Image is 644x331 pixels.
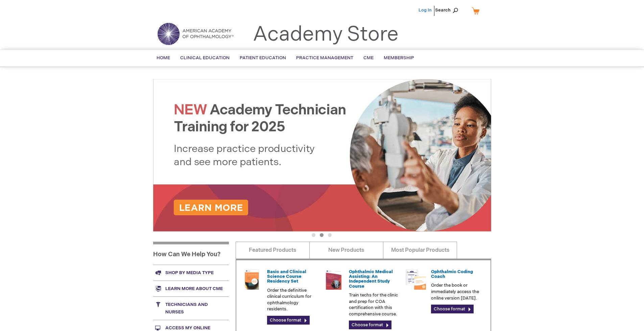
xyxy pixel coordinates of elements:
p: Order the definitive clinical curriculum for ophthalmology residents. [267,287,318,312]
img: 0219007u_51.png [324,269,344,290]
a: Featured Products [236,242,310,259]
button: 1 of 3 [312,233,315,237]
button: 3 of 3 [328,233,332,237]
span: Clinical Education [180,55,230,61]
a: Shop by media type [153,265,229,281]
a: Choose format [349,321,391,329]
a: New Products [309,242,383,259]
a: Most Popular Products [383,242,457,259]
a: Log In [419,7,432,13]
a: Ophthalmic Medical Assisting: An Independent Study Course [349,269,393,289]
img: codngu_60.png [406,269,426,290]
span: Home [157,55,170,61]
a: Learn more about CME [153,281,229,296]
a: Choose format [267,316,310,325]
a: Patient Education [235,50,291,66]
a: Membership [379,50,419,66]
a: Clinical Education [175,50,235,66]
p: Train techs for the clinic and prep for COA certification with this comprehensive course. [349,292,400,317]
span: Search [435,3,461,17]
a: Academy Store [253,22,399,47]
a: Choose format [431,305,474,313]
a: CME [358,50,379,66]
a: Technicians and nurses [153,296,229,320]
a: Basic and Clinical Science Course Residency Set [267,269,306,284]
span: Membership [384,55,414,61]
button: 2 of 3 [320,233,324,237]
a: Ophthalmic Coding Coach [431,269,473,279]
h1: How Can We Help You? [153,242,229,265]
a: Practice Management [291,50,358,66]
p: Order the book or immediately access the online version [DATE]. [431,282,482,301]
span: Patient Education [240,55,286,61]
img: 02850963u_47.png [242,269,262,290]
span: Practice Management [296,55,353,61]
span: CME [363,55,374,61]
